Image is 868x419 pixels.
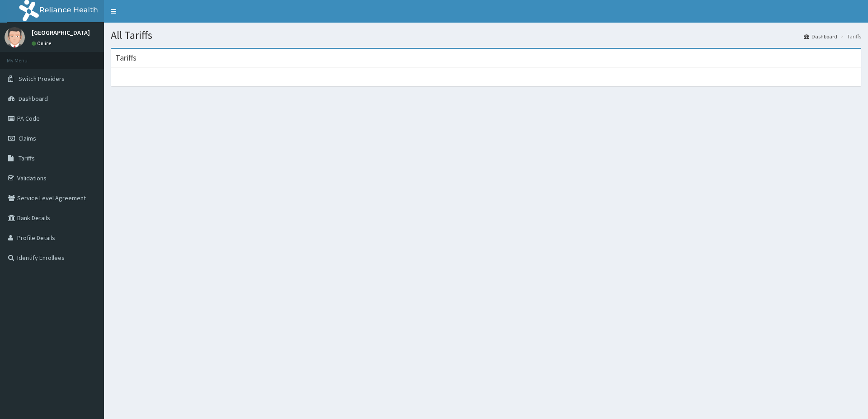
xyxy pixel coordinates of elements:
[111,29,861,41] h1: All Tariffs
[32,29,90,36] p: [GEOGRAPHIC_DATA]
[19,94,48,103] span: Dashboard
[115,54,137,62] h3: Tariffs
[804,33,837,40] a: Dashboard
[19,75,65,83] span: Switch Providers
[19,134,36,142] span: Claims
[32,40,53,47] a: Online
[19,154,35,162] span: Tariffs
[838,33,861,40] li: Tariffs
[5,27,25,47] img: User Image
